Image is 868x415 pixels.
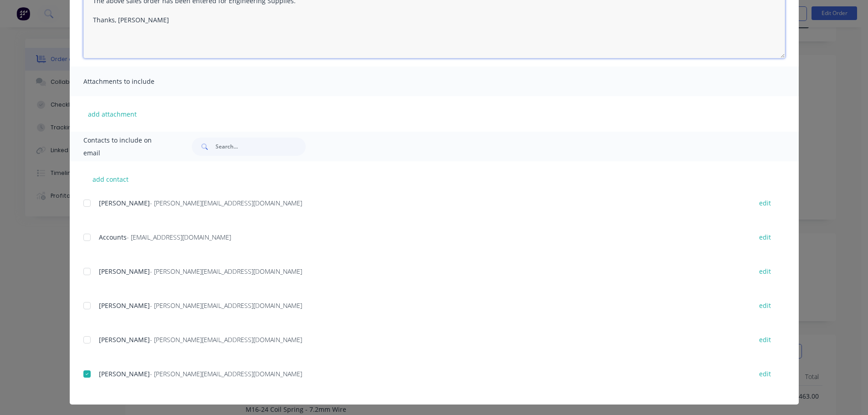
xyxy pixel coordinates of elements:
[99,199,150,207] span: [PERSON_NAME]
[754,333,776,346] button: edit
[99,369,150,378] span: [PERSON_NAME]
[150,267,302,276] span: - [PERSON_NAME][EMAIL_ADDRESS][DOMAIN_NAME]
[83,75,184,88] span: Attachments to include
[754,231,776,243] button: edit
[754,402,776,414] button: edit
[150,199,302,207] span: - [PERSON_NAME][EMAIL_ADDRESS][DOMAIN_NAME]
[99,335,150,344] span: [PERSON_NAME]
[150,301,302,310] span: - [PERSON_NAME][EMAIL_ADDRESS][DOMAIN_NAME]
[150,335,302,344] span: - [PERSON_NAME][EMAIL_ADDRESS][DOMAIN_NAME]
[83,134,169,159] span: Contacts to include on email
[754,299,776,312] button: edit
[216,138,306,156] input: Search...
[754,368,776,380] button: edit
[83,107,141,121] button: add attachment
[99,267,150,276] span: [PERSON_NAME]
[99,404,118,412] span: Stores
[754,197,776,209] button: edit
[118,404,222,412] span: - [EMAIL_ADDRESS][DOMAIN_NAME]
[150,369,302,378] span: - [PERSON_NAME][EMAIL_ADDRESS][DOMAIN_NAME]
[99,233,127,241] span: Accounts
[127,233,231,241] span: - [EMAIL_ADDRESS][DOMAIN_NAME]
[754,265,776,277] button: edit
[99,301,150,310] span: [PERSON_NAME]
[83,172,138,186] button: add contact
